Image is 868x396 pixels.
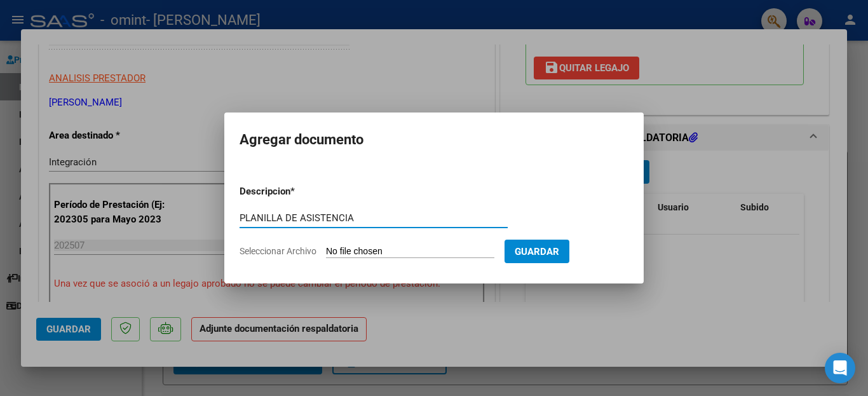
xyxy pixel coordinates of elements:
p: Descripcion [240,184,356,199]
span: Guardar [515,246,559,257]
span: Seleccionar Archivo [240,246,316,256]
h2: Agregar documento [240,128,628,152]
div: Open Intercom Messenger [825,353,855,383]
button: Guardar [505,240,569,263]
